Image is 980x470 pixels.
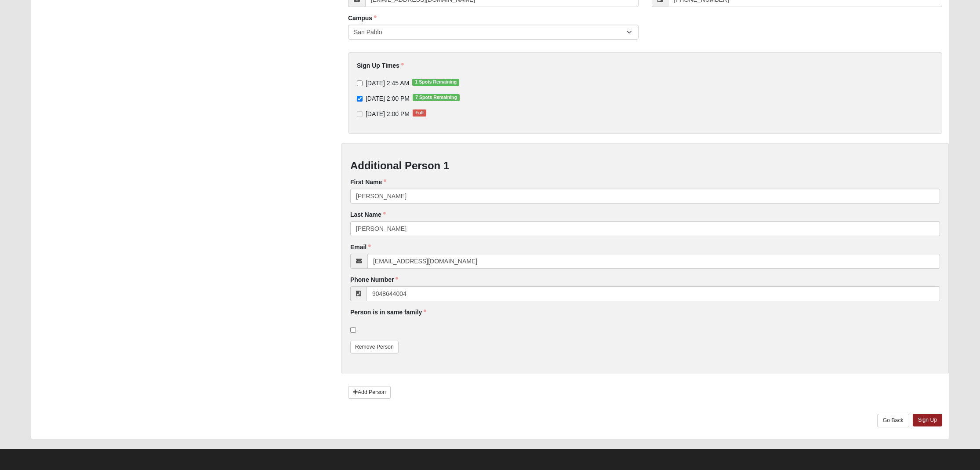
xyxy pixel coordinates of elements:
[350,243,371,251] label: Email
[413,109,426,117] span: Full
[366,95,410,102] span: [DATE] 2:00 PM
[350,308,426,317] label: Person is in same family
[366,80,409,87] span: [DATE] 2:45 AM
[357,61,404,70] label: Sign Up Times
[413,94,460,101] span: 7 Spots Remaining
[350,160,940,172] h3: Additional Person 1
[357,96,363,102] input: [DATE] 2:00 PM7 Spots Remaining
[348,14,377,22] label: Campus
[877,414,909,427] a: Go Back
[366,110,410,117] span: [DATE] 2:00 PM
[913,414,943,426] a: Sign Up
[348,386,391,399] a: Add Person
[357,111,363,117] input: [DATE] 2:00 PMFull
[412,79,459,86] span: 1 Spots Remaining
[350,210,386,219] label: Last Name
[350,178,386,186] label: First Name
[350,275,399,284] label: Phone Number
[350,341,399,353] a: Remove Person
[357,80,363,86] input: [DATE] 2:45 AM1 Spots Remaining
